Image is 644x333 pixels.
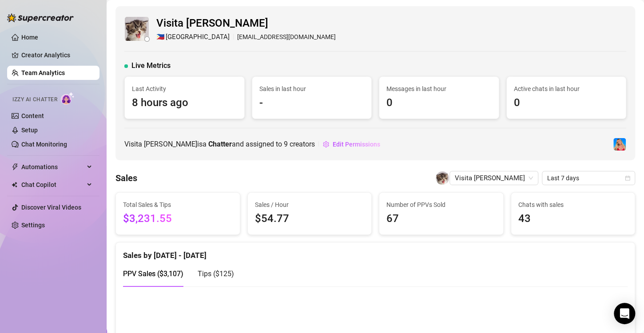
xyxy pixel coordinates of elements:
img: Chat Copilot [12,182,17,188]
span: 43 [518,210,628,227]
span: Chat Copilot [21,178,84,192]
span: 9 [284,140,288,148]
div: Sales by [DATE] - [DATE] [123,242,628,262]
span: Last 7 days [547,171,630,185]
a: Content [21,112,44,119]
span: [GEOGRAPHIC_DATA] [166,32,230,43]
span: Active chats in last hour [514,84,619,94]
span: Sales / Hour [255,200,365,210]
span: setting [323,141,329,147]
span: 67 [386,210,496,227]
a: Team Analytics [21,69,65,76]
button: Edit Permissions [322,137,381,151]
span: Live Metrics [131,60,171,71]
span: Automations [21,160,84,174]
div: Open Intercom Messenger [614,303,635,324]
span: Tips ( $125 ) [198,270,234,278]
span: PPV Sales ( $3,107 ) [123,270,183,278]
span: Visita [PERSON_NAME] [156,15,336,32]
span: Chats with sales [518,200,628,210]
img: Visita Renz Edward [436,171,449,185]
span: Visita [PERSON_NAME] is a and assigned to creators [124,139,315,150]
a: Setup [21,127,38,134]
a: Home [21,34,38,41]
span: Messages in last hour [386,84,492,94]
a: Settings [21,222,45,229]
span: 0 [386,95,492,111]
span: Izzy AI Chatter [12,95,57,104]
span: 8 hours ago [132,95,237,111]
span: - [259,95,365,111]
span: Sales in last hour [259,84,365,94]
img: Visita Renz Edward [125,17,149,41]
span: Last Activity [132,84,237,94]
span: Edit Permissions [333,141,380,148]
img: AI Chatter [61,92,75,105]
a: Creator Analytics [21,48,92,62]
b: Chatter [208,140,232,148]
span: calendar [625,175,630,181]
span: $54.77 [255,210,365,227]
h4: Sales [115,172,137,184]
a: Chat Monitoring [21,141,67,148]
span: Visita Renz Edward [455,171,533,185]
span: Total Sales & Tips [123,200,233,210]
span: $3,231.55 [123,210,233,227]
div: [EMAIL_ADDRESS][DOMAIN_NAME] [156,32,336,43]
a: Discover Viral Videos [21,204,81,211]
span: Number of PPVs Sold [386,200,496,210]
img: Ashley [613,138,626,151]
span: 0 [514,95,619,111]
span: 🇵🇭 [156,32,165,43]
img: logo-BBDzfeDw.svg [7,13,74,22]
span: thunderbolt [12,163,19,170]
